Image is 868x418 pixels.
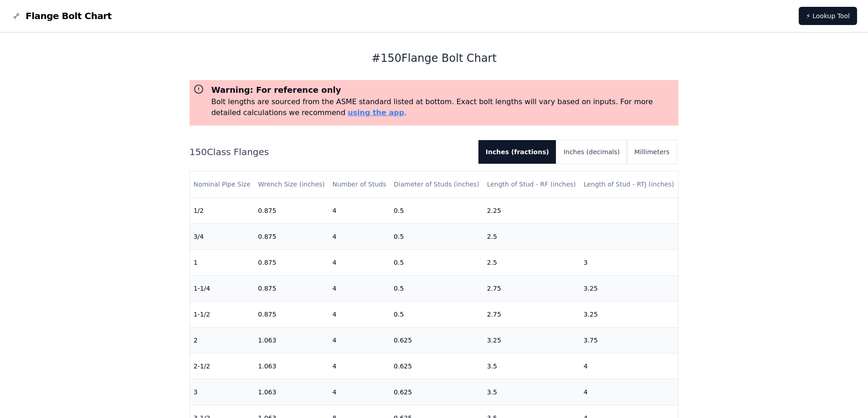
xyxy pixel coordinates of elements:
[329,249,390,275] td: 4
[390,249,483,275] td: 0.5
[483,379,580,405] td: 3.5
[254,379,329,405] td: 1.063
[483,223,580,249] td: 2.5
[329,171,390,197] th: Number of Studs
[190,301,255,327] td: 1-1/2
[190,171,255,197] th: Nominal Pipe Size
[329,327,390,353] td: 4
[329,353,390,379] td: 4
[483,171,580,197] th: Length of Stud - RF (inches)
[190,327,255,353] td: 2
[627,140,677,164] button: Millimeters
[329,379,390,405] td: 4
[580,171,678,197] th: Length of Stud - RTJ (inches)
[483,301,580,327] td: 2.75
[556,140,627,164] button: Inches (decimals)
[580,301,678,327] td: 3.25
[190,223,255,249] td: 3/4
[190,353,255,379] td: 2-1/2
[211,84,675,96] h3: Warning: For reference only
[390,353,483,379] td: 0.625
[329,301,390,327] td: 4
[483,197,580,223] td: 2.25
[26,10,112,22] span: Flange Bolt Chart
[190,197,255,223] td: 1/2
[190,51,679,65] h1: # 150 Flange Bolt Chart
[390,171,483,197] th: Diameter of Studs (inches)
[390,301,483,327] td: 0.5
[190,146,471,158] h2: 150 Class Flanges
[390,379,483,405] td: 0.625
[483,275,580,301] td: 2.75
[254,249,329,275] td: 0.875
[254,353,329,379] td: 1.063
[483,327,580,353] td: 3.25
[329,275,390,301] td: 4
[390,197,483,223] td: 0.5
[11,10,22,21] img: Flange Bolt Chart Logo
[483,353,580,379] td: 3.5
[799,7,857,25] a: ⚡ Lookup Tool
[348,108,404,117] a: using the app
[190,275,255,301] td: 1-1/4
[580,249,678,275] td: 3
[190,249,255,275] td: 1
[483,249,580,275] td: 2.5
[580,379,678,405] td: 4
[211,96,675,118] p: Bolt lengths are sourced from the ASME standard listed at bottom. Exact bolt lengths will vary ba...
[11,10,112,22] a: Flange Bolt Chart LogoFlange Bolt Chart
[580,353,678,379] td: 4
[254,197,329,223] td: 0.875
[190,379,255,405] td: 3
[580,327,678,353] td: 3.75
[254,223,329,249] td: 0.875
[254,171,329,197] th: Wrench Size (inches)
[254,301,329,327] td: 0.875
[478,140,556,164] button: Inches (fractions)
[390,275,483,301] td: 0.5
[390,223,483,249] td: 0.5
[254,327,329,353] td: 1.063
[390,327,483,353] td: 0.625
[329,197,390,223] td: 4
[580,275,678,301] td: 3.25
[254,275,329,301] td: 0.875
[329,223,390,249] td: 4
